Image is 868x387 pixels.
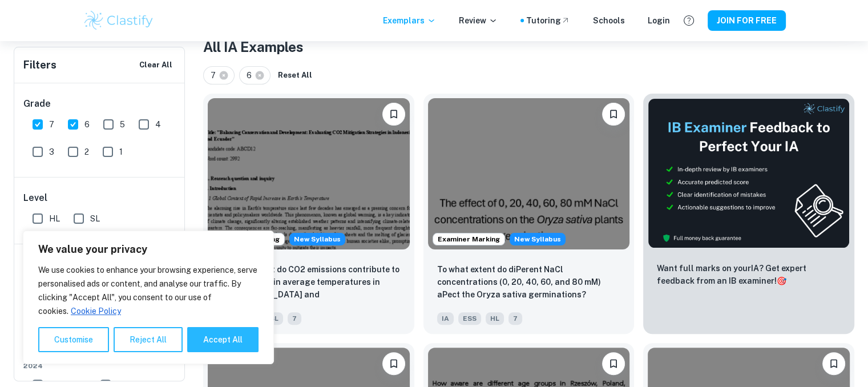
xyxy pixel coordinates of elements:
h6: Level [23,191,176,205]
span: 2024 [23,361,176,371]
h6: Grade [23,97,176,111]
span: SL [90,212,100,225]
span: HL [486,312,504,325]
span: 🎯 [777,276,786,285]
a: Schools [593,14,625,27]
button: Reject All [114,327,183,352]
span: SL [265,312,283,325]
p: To what extent do diPerent NaCl concentrations (0, 20, 40, 60, and 80 mM) aPect the Oryza sativa ... [437,263,621,301]
span: New Syllabus [289,233,345,245]
a: Examiner MarkingStarting from the May 2026 session, the ESS IA requirements have changed. We crea... [203,94,414,334]
span: 6 [247,69,257,82]
a: Login [648,14,670,27]
span: 4 [155,118,161,131]
button: Please log in to bookmark exemplars [602,103,625,126]
span: 7 [288,312,301,325]
button: Reset All [275,67,315,84]
div: Starting from the May 2026 session, the ESS IA requirements have changed. We created this exempla... [510,233,566,245]
h1: All IA Examples [203,37,854,57]
p: Exemplars [383,14,436,27]
span: IA [437,312,454,325]
h6: Filters [23,57,56,73]
button: Customise [38,327,109,352]
button: Help and Feedback [679,11,699,30]
a: ThumbnailWant full marks on yourIA? Get expert feedback from an IB examiner! [643,94,854,334]
span: 6 [84,118,90,131]
span: 5 [120,118,125,131]
p: Review [459,14,498,27]
span: New Syllabus [510,233,566,245]
button: JOIN FOR FREE [708,10,786,31]
div: 7 [203,66,235,84]
button: Please log in to bookmark exemplars [382,352,405,375]
button: Please log in to bookmark exemplars [602,352,625,375]
span: ESS [458,312,481,325]
a: Cookie Policy [70,306,122,316]
div: We value your privacy [23,231,274,364]
a: Tutoring [526,14,570,27]
img: ESS IA example thumbnail: To what extent do diPerent NaCl concentr [428,98,630,249]
p: To what extent do CO2 emissions contribute to the variations in average temperatures in Indonesia... [217,263,401,302]
button: Accept All [187,327,259,352]
span: 2 [84,146,89,158]
p: We use cookies to enhance your browsing experience, serve personalised ads or content, and analys... [38,263,259,318]
a: Examiner MarkingStarting from the May 2026 session, the ESS IA requirements have changed. We crea... [423,94,635,334]
div: 6 [239,66,271,84]
img: Clastify logo [83,9,155,32]
p: We value your privacy [38,243,259,256]
button: Clear All [136,57,175,74]
p: Want full marks on your IA ? Get expert feedback from an IB examiner! [657,262,841,287]
span: 1 [119,146,123,158]
span: 3 [49,146,54,158]
img: Thumbnail [648,98,850,248]
span: Examiner Marking [433,234,504,244]
div: Starting from the May 2026 session, the ESS IA requirements have changed. We created this exempla... [289,233,345,245]
span: 7 [49,118,54,131]
img: ESS IA example thumbnail: To what extent do CO2 emissions contribu [208,98,410,249]
span: 7 [211,69,221,82]
button: Please log in to bookmark exemplars [822,352,845,375]
button: Please log in to bookmark exemplars [382,103,405,126]
span: 7 [508,312,522,325]
span: HL [49,212,60,225]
